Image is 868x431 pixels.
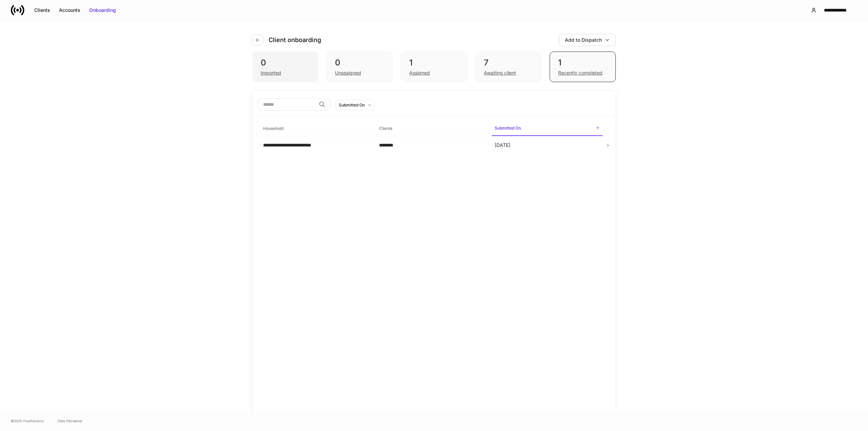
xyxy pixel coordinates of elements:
div: 0 [335,57,384,68]
div: 0 [261,57,310,68]
div: Accounts [59,7,80,14]
td: [DATE] [489,136,605,154]
div: Unassigned [335,70,361,76]
div: Assigned [409,70,430,76]
div: Clients [34,7,50,14]
a: Data Disclaimer [58,418,83,424]
div: 1Recently completed [550,52,616,82]
span: Clients [376,122,487,136]
button: Onboarding [85,5,120,16]
h6: Submitted On [495,125,521,131]
div: 1 [409,57,458,68]
div: Imported [261,70,281,76]
span: Submitted On [492,121,603,136]
div: 1 [558,57,607,68]
div: Recently completed [558,70,603,76]
div: Submitted On [339,102,365,108]
div: Onboarding [89,7,116,14]
h6: Household [263,125,283,132]
div: Add to Dispatch [565,37,602,43]
div: 7Awaiting client [475,52,541,82]
button: Submitted On [336,100,375,111]
span: © 2025 OneAdvisory [11,418,44,424]
div: 0Imported [252,52,318,82]
button: Accounts [55,5,85,16]
div: 0Unassigned [327,52,393,82]
button: Clients [30,5,55,16]
h6: Clients [379,125,392,132]
div: Awaiting client [484,70,516,76]
h4: Client onboarding [269,36,321,44]
span: Household [260,122,371,136]
div: 1Assigned [401,52,467,82]
button: Add to Dispatch [559,34,616,46]
div: 7 [484,57,533,68]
